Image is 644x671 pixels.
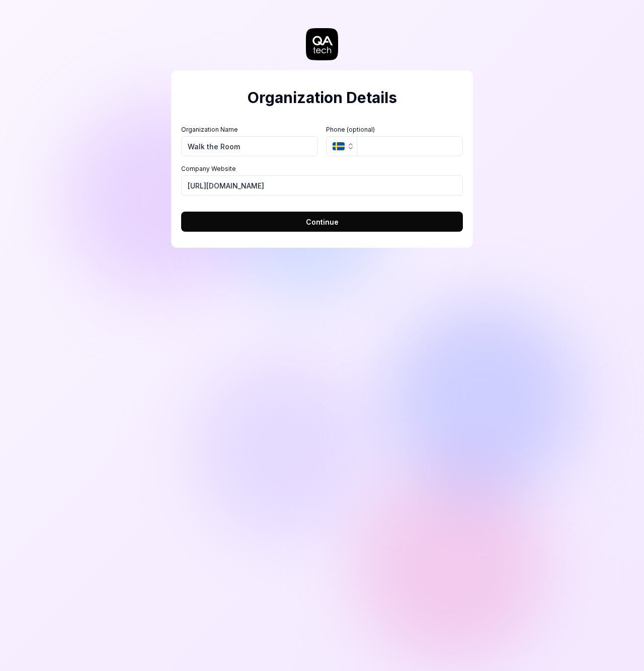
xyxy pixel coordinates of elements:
[181,164,463,173] label: Company Website
[181,212,463,232] button: Continue
[306,217,339,227] span: Continue
[326,125,463,134] label: Phone (optional)
[181,125,318,134] label: Organization Name
[181,86,463,109] h2: Organization Details
[181,175,463,196] input: https://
